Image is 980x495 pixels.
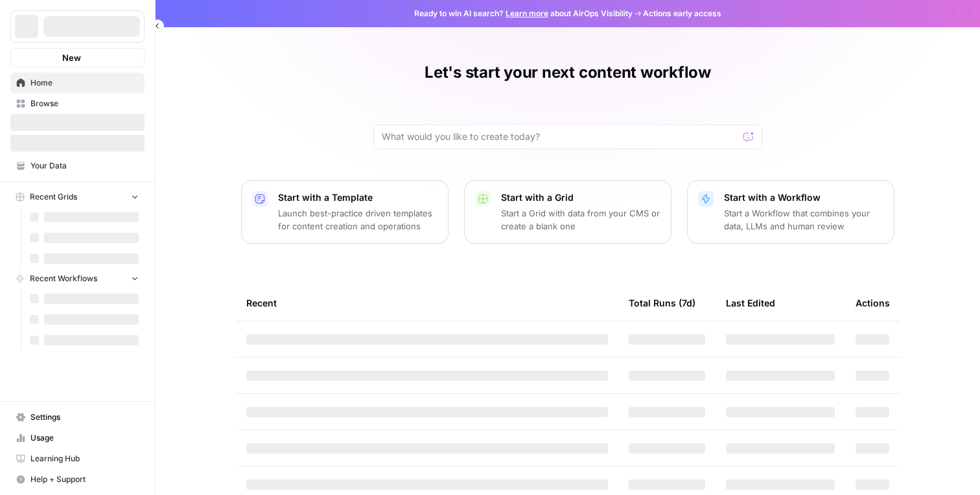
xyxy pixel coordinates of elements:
[506,8,548,18] a: Learn more
[30,432,139,444] span: Usage
[246,285,608,321] div: Recent
[30,453,139,465] span: Learning Hub
[30,98,139,109] span: Browse
[10,269,145,288] button: Recent Workflows
[643,8,721,19] span: Actions early access
[10,73,145,93] a: Home
[30,474,139,485] span: Help + Support
[414,8,633,19] span: Ready to win AI search? about AirOps Visibility
[278,207,437,233] p: Launch best-practice driven templates for content creation and operations
[30,191,77,203] span: Recent Grids
[382,130,738,143] input: What would you like to create today?
[30,77,139,89] span: Home
[10,93,145,114] a: Browse
[278,191,437,204] p: Start with a Template
[10,448,145,469] a: Learning Hub
[10,48,145,67] button: New
[30,411,139,423] span: Settings
[425,62,711,83] h1: Let's start your next content workflow
[687,180,894,244] button: Start with a WorkflowStart a Workflow that combines your data, LLMs and human review
[62,51,81,64] span: New
[726,285,775,321] div: Last Edited
[10,407,145,428] a: Settings
[30,160,139,172] span: Your Data
[501,191,660,204] p: Start with a Grid
[464,180,671,244] button: Start with a GridStart a Grid with data from your CMS or create a blank one
[629,285,695,321] div: Total Runs (7d)
[10,187,145,207] button: Recent Grids
[501,207,660,233] p: Start a Grid with data from your CMS or create a blank one
[10,469,145,490] button: Help + Support
[30,273,97,284] span: Recent Workflows
[856,285,890,321] div: Actions
[724,191,883,204] p: Start with a Workflow
[724,207,883,233] p: Start a Workflow that combines your data, LLMs and human review
[241,180,449,244] button: Start with a TemplateLaunch best-practice driven templates for content creation and operations
[10,428,145,448] a: Usage
[10,155,145,176] a: Your Data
